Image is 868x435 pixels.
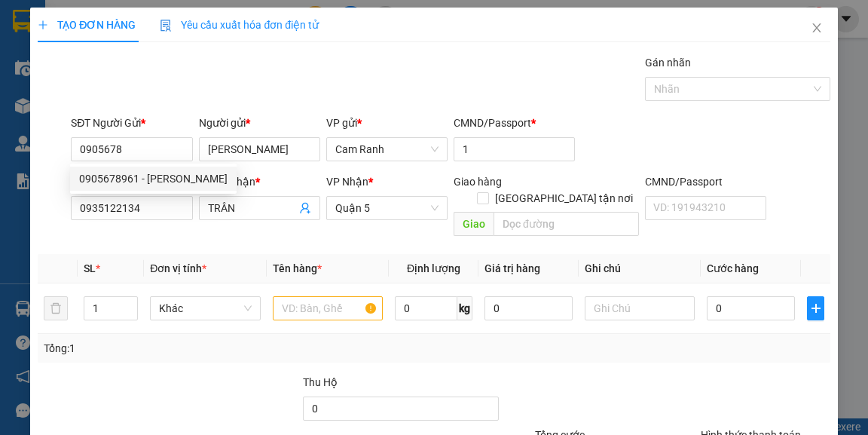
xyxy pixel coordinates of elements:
span: SL [84,262,96,274]
span: [GEOGRAPHIC_DATA] tận nơi [489,190,639,207]
img: icon [160,20,172,32]
span: Đơn vị tính [150,262,206,274]
span: Giao [454,212,494,236]
input: Dọc đường [494,212,639,236]
input: VD: Bàn, Ghế [273,296,384,320]
span: Giao hàng [454,176,502,188]
label: Gán nhãn [645,57,691,69]
div: VP gửi [326,115,448,131]
span: Quận 5 [335,197,439,219]
span: plus [38,20,48,30]
span: close [811,22,823,34]
span: VP Nhận [326,176,368,188]
li: (c) 2017 [127,72,207,90]
span: Giá trị hàng [484,262,540,274]
span: Tên hàng [273,262,322,274]
div: SĐT Người Gửi [71,115,192,131]
span: Cước hàng [707,262,759,274]
span: Định lượng [407,262,460,274]
button: delete [44,296,68,320]
button: Close [796,8,838,50]
span: TẠO ĐƠN HÀNG [38,19,136,31]
div: CMND/Passport [645,173,766,190]
div: 0905678961 - [PERSON_NAME] [79,170,228,187]
span: Thu Hộ [303,376,338,388]
div: Người gửi [199,115,320,131]
button: plus [807,296,824,320]
div: Người nhận [199,173,320,190]
b: [DOMAIN_NAME] [127,57,207,69]
div: Tổng: 1 [44,340,336,357]
input: 0 [484,296,573,320]
span: kg [457,296,472,320]
div: 0905678961 - NGUYỄN HOÀNG KHA [70,167,237,191]
span: user-add [299,202,311,214]
input: Ghi Chú [585,296,695,320]
span: Cam Ranh [335,138,439,161]
b: Trà Lan Viên [19,97,55,168]
span: Yêu cầu xuất hóa đơn điện tử [160,19,319,31]
span: plus [808,302,823,314]
th: Ghi chú [579,254,701,283]
span: Khác [159,297,252,320]
b: Trà Lan Viên - Gửi khách hàng [93,22,149,171]
div: CMND/Passport [454,115,575,131]
img: logo.jpg [164,19,200,55]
